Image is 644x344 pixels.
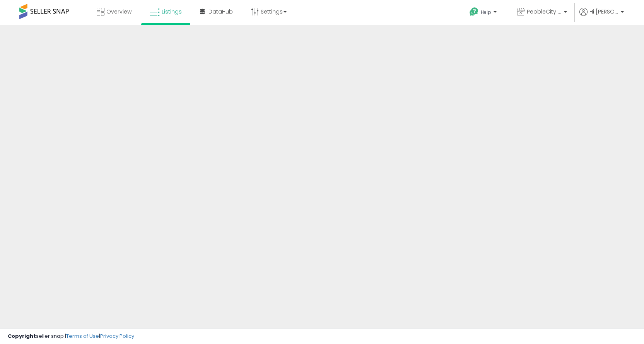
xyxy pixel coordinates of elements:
[100,332,134,340] a: Privacy Policy
[8,333,134,340] div: seller snap | |
[469,7,479,17] i: Get Help
[106,8,132,15] span: Overview
[162,8,182,15] span: Listings
[208,8,233,15] span: DataHub
[527,8,562,15] span: PebbleCity Store
[66,332,99,340] a: Terms of Use
[481,9,491,15] span: Help
[463,1,504,25] a: Help
[589,8,618,15] span: Hi [PERSON_NAME]
[579,8,624,25] a: Hi [PERSON_NAME]
[8,332,36,340] strong: Copyright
